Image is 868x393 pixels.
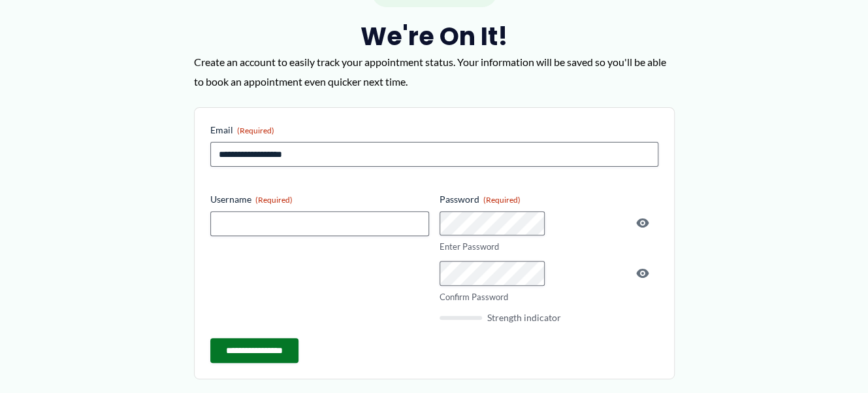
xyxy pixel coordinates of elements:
[635,215,651,231] button: Show Password
[210,124,658,137] label: Email
[194,20,675,52] h2: We're on it!
[440,313,658,322] div: Strength indicator
[440,193,521,206] legend: Password
[210,193,429,206] label: Username
[237,126,274,135] span: (Required)
[635,265,651,281] button: Show Password
[255,195,293,205] span: (Required)
[440,291,658,303] label: Confirm Password
[194,52,675,91] p: Create an account to easily track your appointment status. Your information will be saved so you'...
[483,195,521,205] span: (Required)
[440,241,658,253] label: Enter Password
